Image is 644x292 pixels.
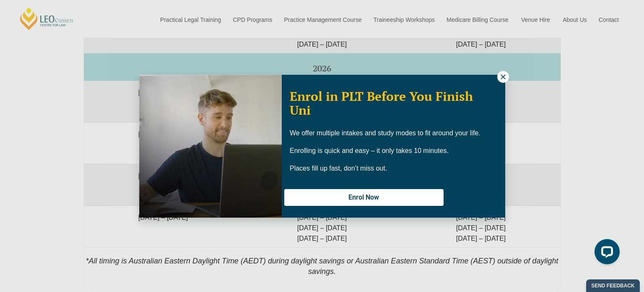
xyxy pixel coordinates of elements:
button: Enrol Now [284,189,444,206]
span: Enrolling is quick and easy – it only takes 10 minutes. [290,147,449,154]
button: Close [497,71,509,83]
img: Woman in yellow blouse holding folders looking to the right and smiling [139,75,282,218]
span: Places fill up fast, don’t miss out. [290,165,387,172]
span: We offer multiple intakes and study modes to fit around your life. [290,129,480,137]
span: Enrol in PLT Before You Finish Uni [290,88,473,118]
iframe: LiveChat chat widget [588,236,623,271]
